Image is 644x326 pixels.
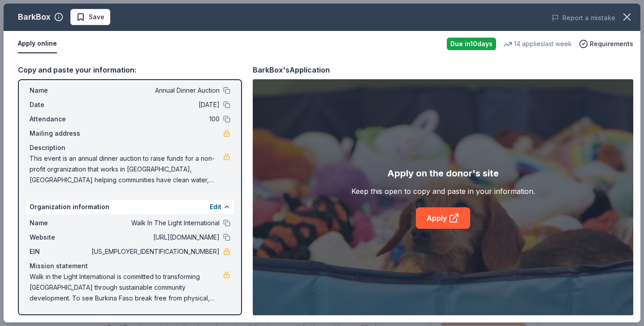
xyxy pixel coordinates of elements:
span: Name [30,218,90,228]
span: Date [30,99,90,110]
div: Keep this open to copy and paste in your information. [351,186,535,197]
div: 14 applies last week [503,39,572,49]
span: [DATE] [90,99,220,110]
div: BarkBox [18,10,51,24]
button: Report a mistake [552,13,615,23]
div: Mission statement [30,261,230,271]
span: Requirements [590,39,633,49]
div: Description [30,142,230,153]
span: [URL][DOMAIN_NAME] [90,232,220,243]
div: Apply on the donor's site [387,166,499,180]
span: [US_EMPLOYER_IDENTIFICATION_NUMBER] [90,246,220,257]
button: Edit [210,202,221,212]
div: Due in 10 days [447,38,496,50]
span: Attendance [30,114,90,124]
span: Website [30,232,90,243]
a: Apply [416,207,470,229]
span: Save [89,12,104,22]
span: EIN [30,246,90,257]
span: Mailing address [30,128,90,139]
div: Copy and paste your information: [18,64,242,76]
div: BarkBox's Application [253,64,330,76]
span: Annual Dinner Auction [90,85,220,96]
button: Requirements [579,39,633,49]
span: Walk In The Light International [90,218,220,228]
span: Name [30,85,90,96]
span: 100 [90,114,220,124]
span: This event is an annual dinner auction to raise funds for a non-profit orgranization that works i... [30,153,223,185]
div: Organization information [26,200,234,214]
span: Walk in the Light International is committed to transforming [GEOGRAPHIC_DATA] through sustainabl... [30,271,223,304]
button: Apply online [18,34,57,53]
button: Save [70,9,110,25]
